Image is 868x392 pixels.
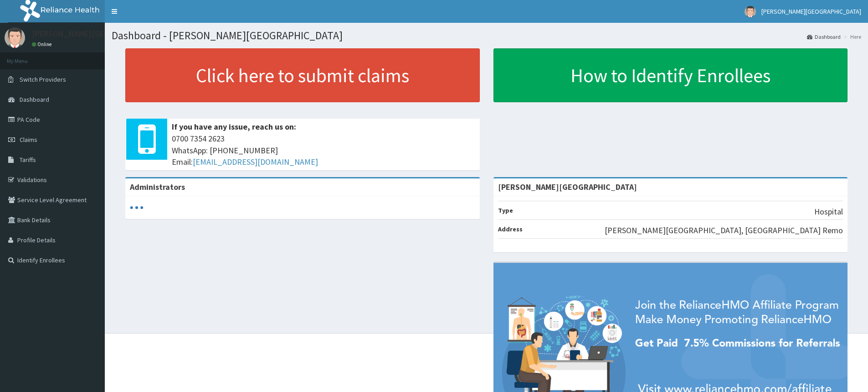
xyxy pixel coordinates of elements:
[807,33,841,41] a: Dashboard
[605,225,843,236] p: [PERSON_NAME][GEOGRAPHIC_DATA], [GEOGRAPHIC_DATA] Remo
[32,41,54,47] a: Online
[172,133,475,168] span: 0700 7354 2623 WhatsApp: [PHONE_NUMBER] Email:
[130,201,144,214] svg: audio-loading
[20,156,36,164] span: Tariffs
[172,121,296,132] b: If you have any issue, reach us on:
[112,30,861,42] h1: Dashboard - [PERSON_NAME][GEOGRAPHIC_DATA]
[20,95,49,104] span: Dashboard
[842,33,861,41] li: Here
[20,75,66,84] span: Switch Providers
[193,157,318,167] a: [EMAIL_ADDRESS][DOMAIN_NAME]
[814,206,843,218] p: Hospital
[745,6,756,17] img: User Image
[130,182,185,192] b: Administrators
[761,7,861,16] span: [PERSON_NAME][GEOGRAPHIC_DATA]
[5,27,25,48] img: User Image
[125,48,480,102] a: Click here to submit claims
[493,48,848,102] a: How to Identify Enrollees
[20,136,37,144] span: Claims
[498,182,637,192] strong: [PERSON_NAME][GEOGRAPHIC_DATA]
[32,30,167,38] p: [PERSON_NAME][GEOGRAPHIC_DATA]
[498,225,523,233] b: Address
[498,206,513,214] b: Type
